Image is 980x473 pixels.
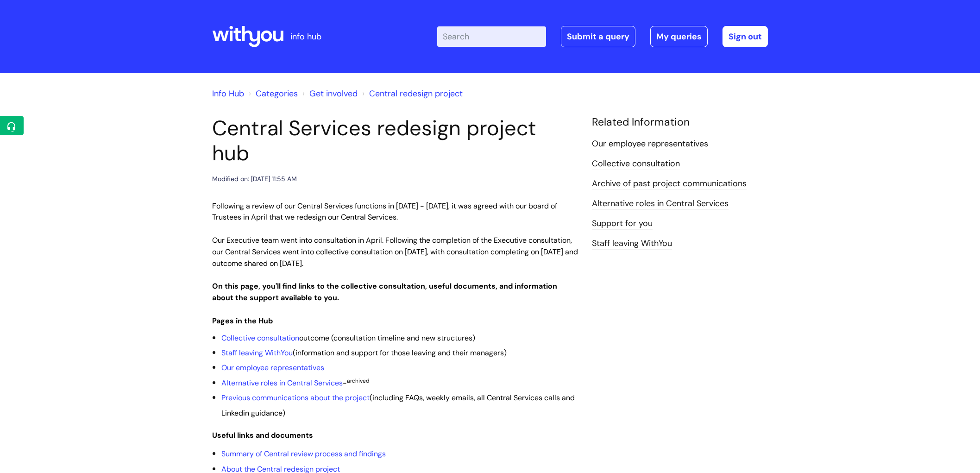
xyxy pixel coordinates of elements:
[360,86,463,101] li: Central redesign project
[300,86,358,101] li: Get involved
[221,363,324,372] a: Our employee representatives
[592,218,653,230] a: Support for you
[221,449,386,459] a: Summary of Central review process and findings
[592,116,768,129] h4: Related Information
[437,26,546,47] input: Search
[212,235,578,268] span: Our Executive team went into consultation in April. Following the completion of the Executive con...
[650,26,708,47] a: My queries
[221,333,475,343] span: outcome (consultation timeline and new structures)
[592,158,680,170] a: Collective consultation
[369,88,463,99] a: Central redesign project
[592,138,708,150] a: Our employee representatives
[212,88,244,99] a: Info Hub
[221,393,575,417] span: (including FAQs, weekly emails, all Central Services calls and Linkedin guidance)
[256,88,298,99] a: Categories
[290,29,321,44] p: info hub
[347,377,370,385] sup: archived
[212,430,313,440] strong: Useful links and documents
[221,348,507,358] span: (information and support for those leaving and their managers)
[592,198,729,210] a: Alternative roles in Central Services
[221,333,299,343] a: Collective consultation
[212,201,557,222] span: Following a review of our Central Services functions in [DATE] - [DATE], it was agreed with our b...
[309,88,358,99] a: Get involved
[212,316,273,326] strong: Pages in the Hub
[246,86,298,101] li: Solution home
[221,348,293,358] a: Staff leaving WithYou
[722,26,768,47] a: Sign out
[221,378,343,388] a: Alternative roles in Central Services
[212,173,297,185] div: Modified on: [DATE] 11:55 AM
[592,178,747,190] a: Archive of past project communications
[592,238,672,250] a: Staff leaving WithYou
[221,393,370,403] a: Previous communications about the project
[561,26,635,47] a: Submit a query
[212,116,578,166] h1: Central Services redesign project hub
[221,378,370,388] span: -
[437,26,768,47] div: | -
[212,281,557,303] strong: On this page, you'll find links to the collective consultation, useful documents, and information...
